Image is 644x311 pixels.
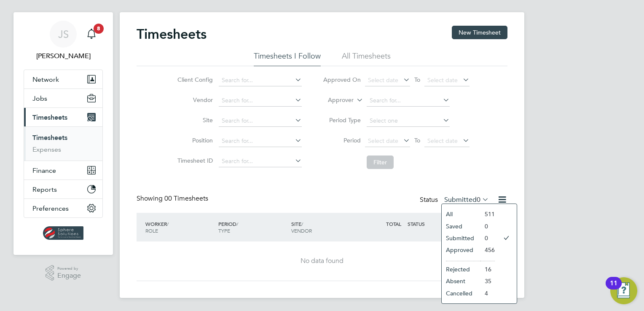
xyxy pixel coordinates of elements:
li: 0 [480,232,495,244]
span: Finance [32,166,56,174]
label: Period [323,137,361,144]
span: Select date [427,76,458,84]
button: Finance [24,161,102,180]
div: SITE [289,216,362,238]
li: Cancelled [442,287,480,299]
li: Timesheets I Follow [254,51,321,66]
input: Search for... [219,115,302,127]
input: Search for... [219,135,302,147]
span: / [236,220,238,227]
li: All Timesheets [342,51,391,66]
label: Site [175,116,213,124]
div: PERIOD [216,216,289,238]
button: Open Resource Center, 11 new notifications [610,277,637,304]
div: WORKER [143,216,216,238]
input: Search for... [219,75,302,86]
span: 8 [94,24,104,34]
label: Client Config [175,76,213,83]
span: / [167,220,169,227]
div: Timesheets [24,126,102,161]
a: Go to home page [24,226,103,240]
a: JS[PERSON_NAME] [24,21,103,61]
li: Saved [442,220,480,232]
label: Timesheet ID [175,157,213,164]
img: spheresolutions-logo-retina.png [43,226,84,240]
li: 4 [480,287,495,299]
span: Network [32,75,59,83]
div: No data found [145,257,499,265]
li: 456 [480,244,495,256]
button: Jobs [24,89,102,107]
div: Status [420,194,491,206]
span: 0 [477,196,480,204]
button: Reports [24,180,102,198]
li: 511 [480,208,495,220]
li: 35 [480,275,495,287]
button: Timesheets [24,108,102,126]
button: New Timesheet [452,26,507,39]
span: JS [58,29,69,40]
h2: Timesheets [137,26,207,43]
span: To [412,135,423,146]
span: VENDOR [291,227,312,234]
input: Select one [367,115,450,127]
li: Submitted [442,232,480,244]
label: Approver [316,96,354,105]
span: Reports [32,185,57,193]
span: Jobs [32,94,47,102]
span: Select date [427,137,458,145]
span: Engage [57,272,81,279]
div: 11 [610,283,617,294]
label: Approved On [323,76,361,83]
a: Expenses [32,145,61,153]
span: Powered by [57,265,81,272]
div: Showing [137,194,210,203]
span: TYPE [218,227,230,234]
label: Vendor [175,96,213,104]
span: Timesheets [32,113,67,121]
span: TOTAL [386,220,401,227]
nav: Main navigation [13,12,113,255]
a: Timesheets [32,134,67,142]
button: Filter [367,155,394,169]
a: 8 [83,21,100,48]
label: Submitted [444,196,489,204]
span: Preferences [32,204,69,212]
span: 00 Timesheets [164,194,208,203]
label: Period Type [323,116,361,124]
span: Jack Spencer [24,51,103,61]
input: Search for... [219,95,302,107]
button: Preferences [24,199,102,217]
li: Absent [442,275,480,287]
span: Select date [368,76,398,84]
button: Network [24,70,102,88]
input: Search for... [367,95,450,107]
input: Search for... [219,155,302,167]
span: To [412,74,423,85]
li: Approved [442,244,480,256]
span: ROLE [145,227,158,234]
li: 16 [480,263,495,275]
span: / [301,220,303,227]
label: Position [175,137,213,144]
span: Select date [368,137,398,145]
div: STATUS [405,216,449,231]
a: Powered byEngage [46,265,81,281]
li: 0 [480,220,495,232]
li: Rejected [442,263,480,275]
li: All [442,208,480,220]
